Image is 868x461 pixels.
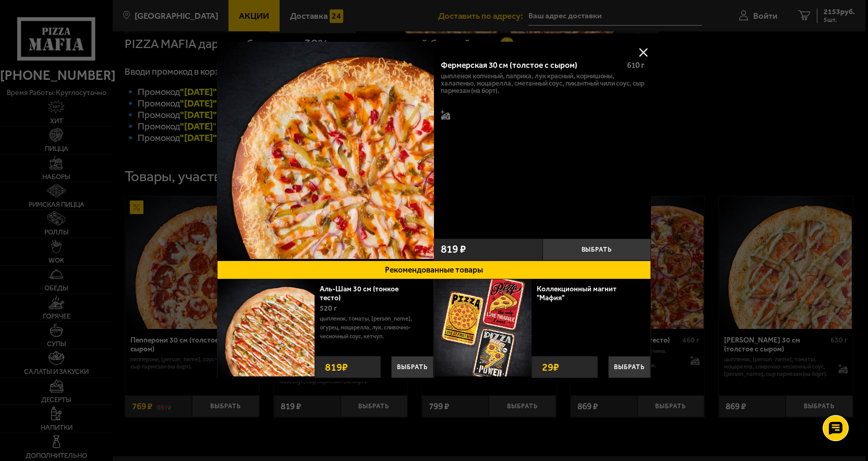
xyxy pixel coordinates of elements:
span: 610 г [627,60,644,70]
strong: 819 ₽ [322,357,351,377]
span: 520 г [320,304,337,313]
strong: 29 ₽ [539,357,562,377]
a: Коллекционный магнит "Мафия" [537,285,617,303]
p: цыпленок копченый, паприка, лук красный, корнишоны, халапеньо, моцарелла, сметанный соус, пикантн... [441,73,644,94]
button: Выбрать [542,239,651,261]
p: цыпленок, томаты, [PERSON_NAME], огурец, моцарелла, лук, сливочно-чесночный соус, кетчуп. [320,314,426,341]
span: 819 ₽ [441,244,466,255]
a: Аль-Шам 30 см (тонкое тесто) [320,285,399,303]
button: Рекомендованные товары [217,261,651,279]
div: Фермерская 30 см (толстое с сыром) [441,61,619,70]
a: Фермерская 30 см (толстое с сыром) [217,42,434,261]
button: Выбрать [608,356,650,378]
img: Фермерская 30 см (толстое с сыром) [217,42,434,259]
button: Выбрать [391,356,433,378]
